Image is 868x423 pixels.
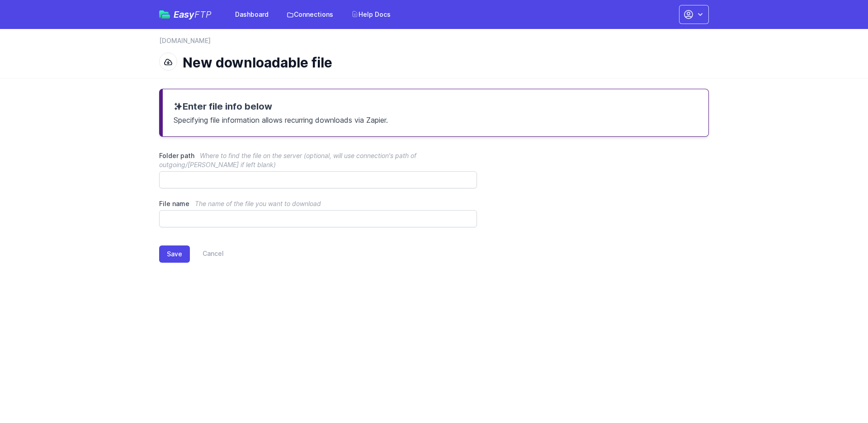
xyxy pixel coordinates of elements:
span: Where to find the file on the server (optional, will use connection's path of outgoing/[PERSON_NA... [159,152,416,168]
a: Help Docs [346,6,396,23]
a: Dashboard [230,6,274,23]
a: Connections [281,6,339,23]
a: EasyFTP [159,10,212,19]
button: Save [159,245,190,263]
span: The name of the file you want to download [195,200,321,207]
nav: Breadcrumb [159,36,709,51]
span: FTP [194,9,212,20]
img: easyftp_logo.png [159,10,170,19]
p: Specifying file information allows recurring downloads via Zapier. [174,113,698,125]
h1: New downloadable file [183,54,702,71]
label: Folder path [159,151,477,169]
h3: Enter file info below [174,100,698,113]
a: [DOMAIN_NAME] [159,36,211,45]
a: Cancel [190,245,224,263]
label: File name [159,199,477,208]
span: Easy [174,10,212,19]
